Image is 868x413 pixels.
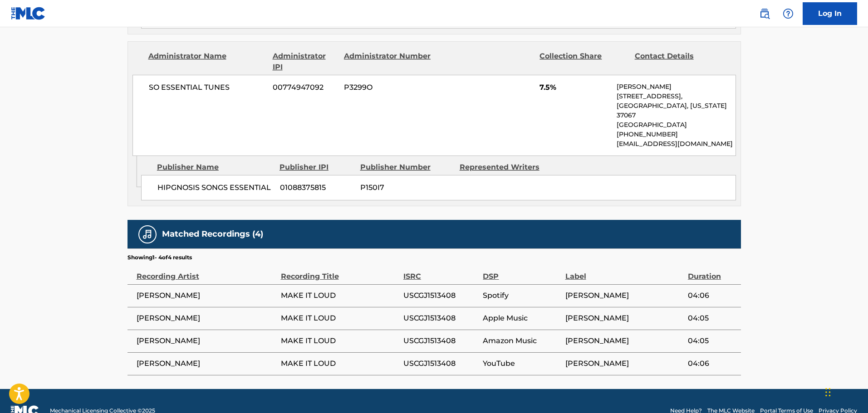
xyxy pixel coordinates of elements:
span: HIPGNOSIS SONGS ESSENTIAL [157,182,273,193]
span: Apple Music [483,313,560,324]
span: [PERSON_NAME] [137,335,276,346]
span: [PERSON_NAME] [137,313,276,324]
span: Spotify [483,290,560,301]
div: Duration [688,262,736,282]
span: [PERSON_NAME] [565,358,683,369]
iframe: Chat Widget [823,369,868,413]
span: P150I7 [360,182,453,193]
img: search [759,8,770,19]
span: SO ESSENTIAL TUNES [149,82,266,93]
div: Publisher Name [157,162,273,173]
div: Label [565,262,683,282]
span: MAKE IT LOUD [281,335,399,346]
p: [PERSON_NAME] [617,82,735,92]
p: [GEOGRAPHIC_DATA] [617,120,735,130]
span: USCGJ1513408 [403,290,479,301]
span: MAKE IT LOUD [281,313,399,324]
img: help [783,8,794,19]
span: 04:05 [688,335,736,346]
span: [PERSON_NAME] [137,290,276,301]
span: USCGJ1513408 [403,335,479,346]
span: 04:06 [688,290,736,301]
span: [PERSON_NAME] [565,290,683,301]
a: Public Search [755,5,774,23]
div: ISRC [403,262,479,282]
span: YouTube [483,358,560,369]
div: Recording Artist [137,262,276,282]
span: 04:05 [688,313,736,324]
span: MAKE IT LOUD [281,290,399,301]
div: Collection Share [539,51,628,73]
span: USCGJ1513408 [403,358,479,369]
span: [PERSON_NAME] [565,313,683,324]
h5: Matched Recordings (4) [162,229,263,239]
p: [STREET_ADDRESS], [617,92,735,101]
span: 00774947092 [273,82,337,93]
span: 7.5% [539,82,610,93]
div: Publisher Number [360,162,453,173]
div: Administrator Number [344,51,432,73]
p: [EMAIL_ADDRESS][DOMAIN_NAME] [617,139,735,149]
div: Help [779,5,797,23]
img: Matched Recordings [142,229,153,240]
div: Contact Details [635,51,723,73]
span: MAKE IT LOUD [281,358,399,369]
span: 04:06 [688,358,736,369]
span: [PERSON_NAME] [137,358,276,369]
p: [GEOGRAPHIC_DATA], [US_STATE] 37067 [617,101,735,120]
div: Administrator IPI [273,51,337,73]
div: Represented Writers [460,162,552,173]
div: Administrator Name [148,51,266,73]
span: USCGJ1513408 [403,313,479,324]
span: P3299O [344,82,432,93]
span: 01088375815 [280,182,353,193]
div: DSP [483,262,560,282]
span: [PERSON_NAME] [565,335,683,346]
p: [PHONE_NUMBER] [617,130,735,139]
span: Amazon Music [483,335,560,346]
div: Recording Title [281,262,399,282]
p: Showing 1 - 4 of 4 results [128,253,192,262]
a: Log In [803,2,857,25]
div: Drag [825,379,831,406]
div: Publisher IPI [280,162,353,173]
img: MLC Logo [11,7,46,20]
